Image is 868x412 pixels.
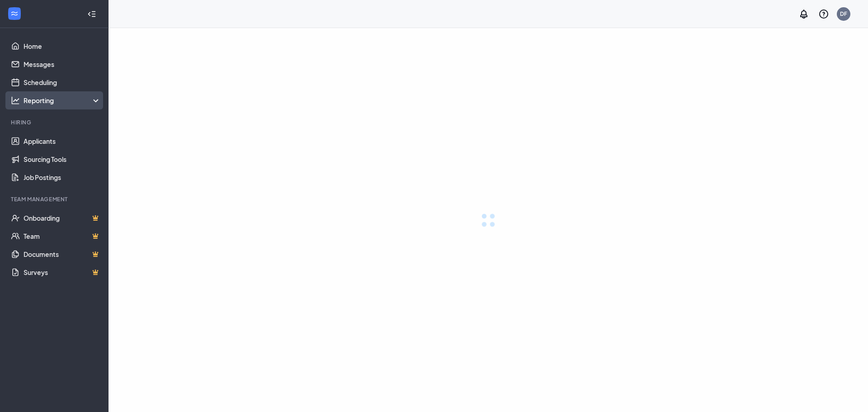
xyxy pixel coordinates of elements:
a: OnboardingCrown [24,209,101,227]
div: DF [840,10,847,18]
a: Applicants [24,132,101,150]
svg: Notifications [798,9,809,19]
a: Messages [24,55,101,73]
div: Hiring [11,118,99,126]
div: Team Management [11,195,99,203]
svg: Analysis [11,96,20,105]
a: Job Postings [24,168,101,186]
svg: Collapse [87,9,96,19]
a: Sourcing Tools [24,150,101,168]
a: Home [24,37,101,55]
div: Reporting [24,96,101,105]
svg: WorkstreamLogo [10,9,19,18]
a: DocumentsCrown [24,245,101,263]
a: TeamCrown [24,227,101,245]
a: SurveysCrown [24,263,101,281]
svg: QuestionInfo [818,9,829,19]
a: Scheduling [24,73,101,91]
